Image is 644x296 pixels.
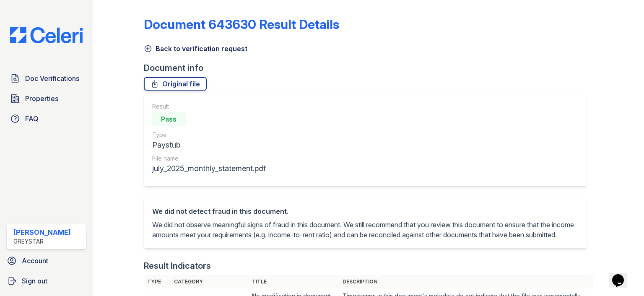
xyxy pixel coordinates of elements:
a: Doc Verifications [7,70,86,87]
a: Properties [7,90,86,107]
span: Doc Verifications [25,73,79,83]
img: CE_Logo_Blue-a8612792a0a2168367f1c8372b55b34899dd931a85d93a1a3d3e32e68fde9ad4.png [3,27,89,43]
div: We did not detect fraud in this document. [152,206,578,216]
a: Sign out [3,273,89,289]
span: Sign out [22,276,47,286]
div: File name [152,154,266,163]
th: Type [144,275,171,288]
a: FAQ [7,110,86,127]
div: [PERSON_NAME] [13,227,71,237]
span: FAQ [25,114,39,124]
span: Account [22,256,48,266]
div: Document info [144,62,593,74]
p: We did not observe meaningful signs of fraud in this document. We still recommend that you review... [152,220,578,240]
a: Account [3,252,89,269]
div: Greystar [13,237,71,246]
a: Original file [144,77,207,91]
div: Paystub [152,139,266,151]
a: Back to verification request [144,44,247,54]
th: Category [171,275,249,288]
div: Result Indicators [144,260,211,272]
div: Pass [152,112,186,126]
span: Properties [25,93,58,104]
th: Description [339,275,593,288]
div: Type [152,131,266,139]
div: july_2025_monthly_statement.pdf [152,163,266,174]
th: Title [249,275,340,288]
div: Result [152,102,266,111]
iframe: chat widget [609,262,636,288]
a: Document 643630 Result Details [144,17,339,32]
